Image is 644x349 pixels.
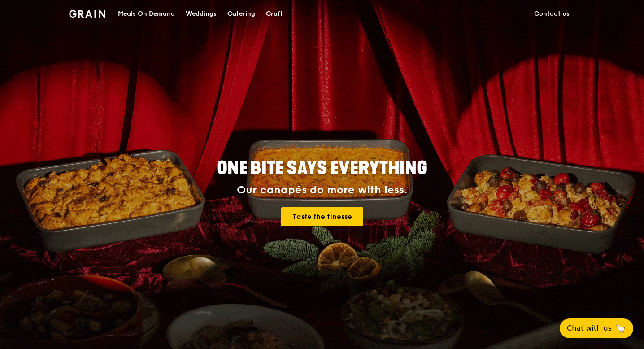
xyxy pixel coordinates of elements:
[161,184,483,196] div: Our canapés do more with less.
[529,0,575,27] a: Contact us
[266,0,283,27] div: Craft
[281,207,363,226] a: Taste the finesse
[567,323,612,334] span: Chat with us
[615,323,626,334] span: 🦙
[217,157,427,179] span: ONE BITE SAYS EVERYTHING
[261,0,288,27] a: Craft
[180,0,222,27] a: Weddings
[186,0,217,27] div: Weddings
[69,10,105,18] img: Grain
[222,0,261,27] a: Catering
[227,0,255,27] div: Catering
[560,318,633,338] button: Chat with us🦙
[118,0,175,27] div: Meals On Demand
